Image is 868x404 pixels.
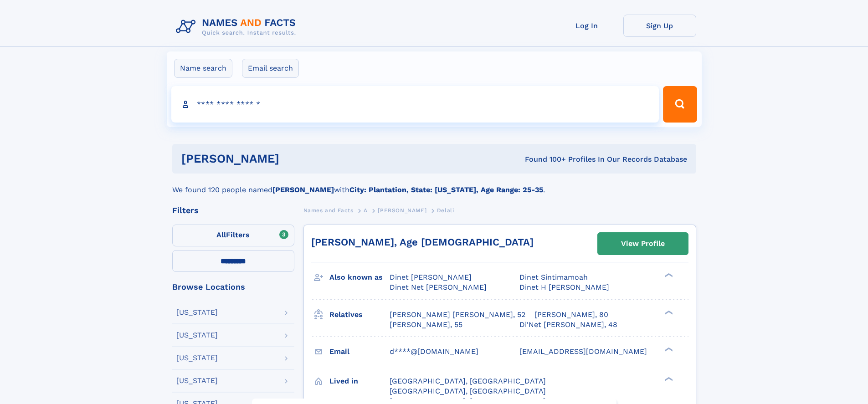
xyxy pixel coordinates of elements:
[519,347,647,356] span: [EMAIL_ADDRESS][DOMAIN_NAME]
[390,273,472,281] span: Dinet [PERSON_NAME]
[364,205,368,216] a: A
[311,236,534,248] a: [PERSON_NAME], Age [DEMOGRAPHIC_DATA]
[378,207,426,214] span: [PERSON_NAME]
[519,283,609,291] span: Dinet H [PERSON_NAME]
[390,320,462,330] a: [PERSON_NAME], 55
[181,153,402,164] h1: [PERSON_NAME]
[663,86,697,123] button: Search Button
[303,205,354,216] a: Names and Facts
[216,230,226,239] span: All
[176,309,218,316] div: [US_STATE]
[598,233,688,255] a: View Profile
[171,86,659,123] input: search input
[329,270,390,285] h3: Also known as
[402,154,687,164] div: Found 100+ Profiles In Our Records Database
[176,332,218,339] div: [US_STATE]
[621,233,665,254] div: View Profile
[390,377,546,385] span: [GEOGRAPHIC_DATA], [GEOGRAPHIC_DATA]
[623,15,696,37] a: Sign Up
[242,59,299,78] label: Email search
[364,207,368,214] span: A
[172,174,696,195] div: We found 120 people named with .
[329,373,390,389] h3: Lived in
[172,225,294,246] label: Filters
[349,185,543,194] b: City: Plantation, State: [US_STATE], Age Range: 25-35
[176,377,218,384] div: [US_STATE]
[534,310,608,320] a: [PERSON_NAME], 80
[663,272,673,278] div: ❯
[663,309,673,315] div: ❯
[174,59,232,78] label: Name search
[390,387,546,395] span: [GEOGRAPHIC_DATA], [GEOGRAPHIC_DATA]
[519,320,617,330] a: Di'Net [PERSON_NAME], 48
[272,185,334,194] b: [PERSON_NAME]
[437,207,454,214] span: Delali
[390,283,487,291] span: Dinet Net [PERSON_NAME]
[176,354,218,362] div: [US_STATE]
[519,273,588,281] span: Dinet Sintimamoah
[172,283,294,291] div: Browse Locations
[172,206,294,215] div: Filters
[390,310,525,320] a: [PERSON_NAME] [PERSON_NAME], 52
[663,376,673,382] div: ❯
[329,344,390,359] h3: Email
[550,15,623,37] a: Log In
[329,307,390,322] h3: Relatives
[378,205,426,216] a: [PERSON_NAME]
[172,15,303,39] img: Logo Names and Facts
[663,346,673,352] div: ❯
